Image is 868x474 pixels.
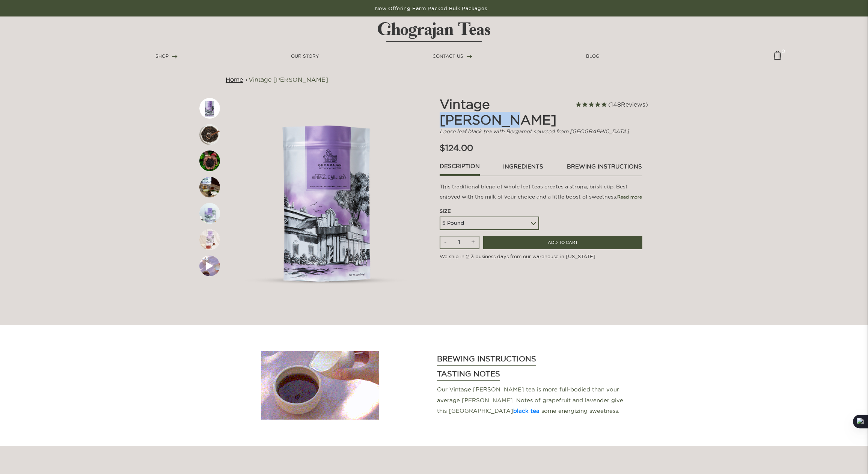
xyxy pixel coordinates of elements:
[617,194,642,199] span: Read more
[226,76,243,83] a: Home
[774,51,781,65] a: 0
[452,236,466,248] input: Qty
[155,54,169,59] span: SHOP
[467,54,472,59] img: forward-arrow.svg
[440,128,642,135] p: Loose leaf black tea with Bergamot sourced from [GEOGRAPHIC_DATA]
[608,101,648,108] span: 148 reviews
[467,236,479,248] input: +
[440,162,480,176] a: Description
[575,100,648,110] span: Rated 4.9 out of 5 stars 148 reviews
[432,54,463,59] span: CONTACT US
[440,143,473,152] span: $124.00
[432,53,472,60] a: CONTACT US
[437,354,536,366] h3: Brewing Instructions
[199,229,220,250] img: First slide
[440,96,582,128] h2: Vintage [PERSON_NAME]
[199,124,220,145] img: First slide
[199,177,220,197] img: First slide
[621,101,645,108] span: Reviews
[440,236,451,248] input: -
[440,182,642,202] p: This traditional blend of whole leaf teas creates a strong, brisk cup. Best enjoyed with the milk...
[378,22,490,42] img: logo-matt.svg
[226,75,642,84] nav: breadcrumbs
[291,53,319,60] a: OUR STORY
[440,208,539,215] div: Size
[199,203,220,224] img: First slide
[567,162,642,175] a: brewing instructions
[513,408,539,414] a: black tea
[226,96,428,299] img: First slide
[199,150,220,171] img: First slide
[437,384,626,417] p: Our Vintage [PERSON_NAME] tea is more full-bodied than your average [PERSON_NAME]. Notes of grape...
[199,256,220,276] img: First slide
[172,54,178,59] img: forward-arrow.svg
[440,249,642,260] p: We ship in 2-3 business days from our warehouse in [US_STATE].
[503,162,544,175] a: ingredients
[437,369,500,381] h3: Tasting Notes
[155,53,178,60] a: SHOP
[782,48,785,51] span: 0
[199,98,220,119] img: First slide
[774,51,781,65] img: cart-icon-matt.svg
[249,76,328,83] a: Vintage [PERSON_NAME]
[586,53,599,60] a: BLOG
[483,236,642,250] input: ADD TO CART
